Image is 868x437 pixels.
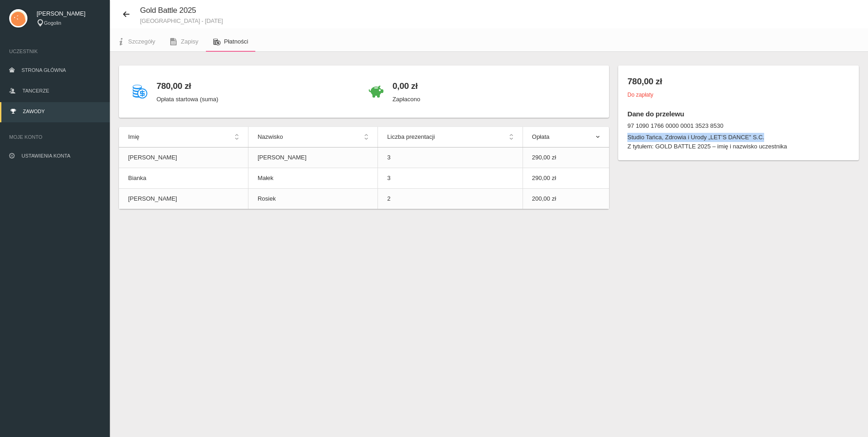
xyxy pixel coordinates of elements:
[523,147,609,168] td: 290,00 zł
[523,127,609,147] th: Opłata
[140,6,196,15] span: Gold Battle 2025
[119,189,248,209] td: [PERSON_NAME]
[523,168,609,189] td: 290,00 zł
[248,147,377,168] td: [PERSON_NAME]
[393,95,421,104] p: Zapłacono
[156,79,218,93] h4: 780,00 zł
[206,32,256,52] a: Płatności
[22,67,66,73] span: Strona główna
[248,189,377,209] td: Rosiek
[627,109,850,119] h6: Dane do przelewu
[22,88,49,93] span: Tancerze
[248,168,377,189] td: Małek
[9,47,101,56] span: Uczestnik
[156,95,218,104] p: Opłata startowa (suma)
[627,133,850,142] dd: Studio Tańca, Zdrowia i Urody „LET’S DANCE" S.C.
[627,92,653,98] small: Do zapłaty
[378,127,523,147] th: Liczba prezentacji
[378,189,523,209] td: 2
[181,38,198,45] span: Zapisy
[23,109,45,114] span: Zawody
[378,168,523,189] td: 3
[393,79,421,93] h4: 0,00 zł
[37,9,101,18] span: [PERSON_NAME]
[22,153,70,158] span: Ustawienia konta
[627,75,850,88] h4: 780,00 zł
[140,18,223,24] small: [GEOGRAPHIC_DATA] - [DATE]
[224,38,248,45] span: Płatności
[9,132,101,142] span: Moje konto
[119,147,248,168] td: [PERSON_NAME]
[110,32,162,52] a: Szczegóły
[627,142,850,151] dd: Z tytułem: GOLD BATTLE 2025 – imię i nazwisko uczestnika
[119,168,248,189] td: Bianka
[523,189,609,209] td: 200,00 zł
[37,19,101,27] div: Gogolin
[378,147,523,168] td: 3
[128,38,155,45] span: Szczegóły
[9,9,27,27] img: svg
[162,32,205,52] a: Zapisy
[627,121,850,131] dt: 97 1090 1766 0000 0001 3523 8530
[119,127,248,147] th: Imię
[248,127,377,147] th: Nazwisko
